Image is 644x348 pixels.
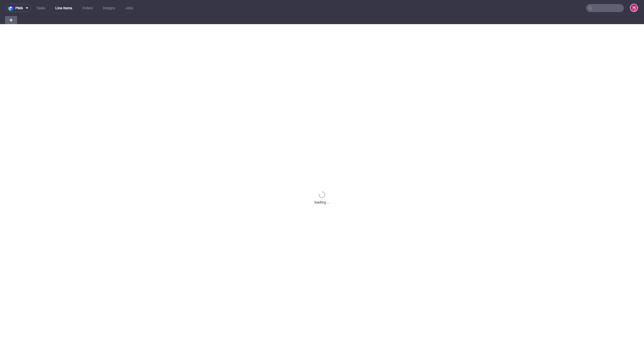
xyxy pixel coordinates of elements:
[8,5,15,11] img: logo
[630,4,637,11] figcaption: TK
[52,4,75,12] a: Line Items
[122,4,136,12] a: Jobs
[100,4,118,12] a: Designs
[314,200,330,205] div: loading ...
[33,4,48,12] a: Tasks
[15,6,23,10] span: pma
[79,4,96,12] a: Orders
[6,4,31,12] button: pma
